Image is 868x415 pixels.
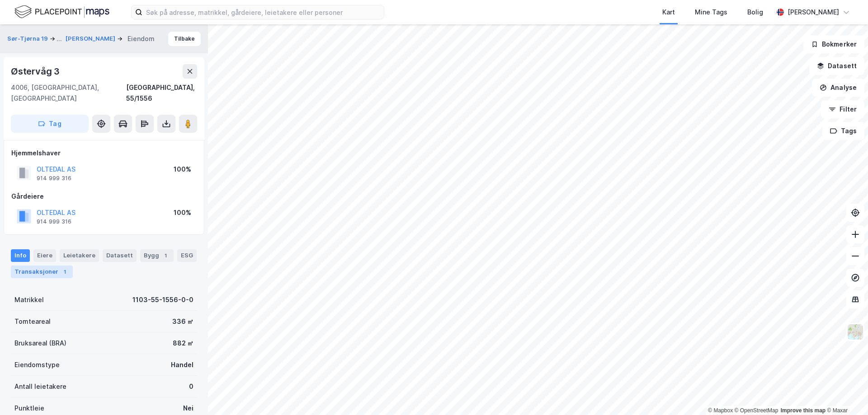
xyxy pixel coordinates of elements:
[821,100,864,118] button: Filter
[60,249,99,262] div: Leietakere
[11,249,30,262] div: Info
[14,359,60,370] div: Eiendomstype
[11,82,126,104] div: 4006, [GEOGRAPHIC_DATA], [GEOGRAPHIC_DATA]
[183,403,193,414] div: Nei
[172,316,193,327] div: 336 ㎡
[14,338,66,349] div: Bruksareal (BRA)
[14,294,44,305] div: Matrikkel
[695,7,727,18] div: Mine Tags
[142,5,384,19] input: Søk på adresse, matrikkel, gårdeiere, leietakere eller personer
[809,57,864,75] button: Datasett
[803,35,864,53] button: Bokmerker
[14,381,66,392] div: Antall leietakere
[747,7,763,18] div: Bolig
[177,249,197,262] div: ESG
[812,79,864,97] button: Analyse
[781,407,826,414] a: Improve this map
[103,249,137,262] div: Datasett
[822,122,864,140] button: Tags
[57,33,62,44] div: ...
[823,372,868,415] iframe: Chat Widget
[847,323,864,340] img: Z
[161,251,170,260] div: 1
[174,164,191,175] div: 100%
[33,249,56,262] div: Eiere
[60,267,69,276] div: 1
[37,175,71,182] div: 914 999 316
[174,207,191,218] div: 100%
[126,82,197,104] div: [GEOGRAPHIC_DATA], 55/1556
[171,359,193,370] div: Handel
[7,33,50,44] button: Sør-Tjørna 19
[14,403,44,414] div: Punktleie
[11,115,89,133] button: Tag
[735,407,778,414] a: OpenStreetMap
[37,218,71,225] div: 914 999 316
[788,7,839,18] div: [PERSON_NAME]
[11,148,197,159] div: Hjemmelshaver
[66,34,117,43] button: [PERSON_NAME]
[140,249,174,262] div: Bygg
[11,191,197,202] div: Gårdeiere
[173,338,193,349] div: 882 ㎡
[168,32,201,46] button: Tilbake
[132,294,193,305] div: 1103-55-1556-0-0
[189,381,193,392] div: 0
[662,7,675,18] div: Kart
[823,372,868,415] div: Kontrollprogram for chat
[708,407,733,414] a: Mapbox
[11,266,73,278] div: Transaksjoner
[127,33,155,44] div: Eiendom
[11,64,61,79] div: Østervåg 3
[14,4,109,20] img: logo.f888ab2527a4732fd821a326f86c7f29.svg
[14,316,51,327] div: Tomteareal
